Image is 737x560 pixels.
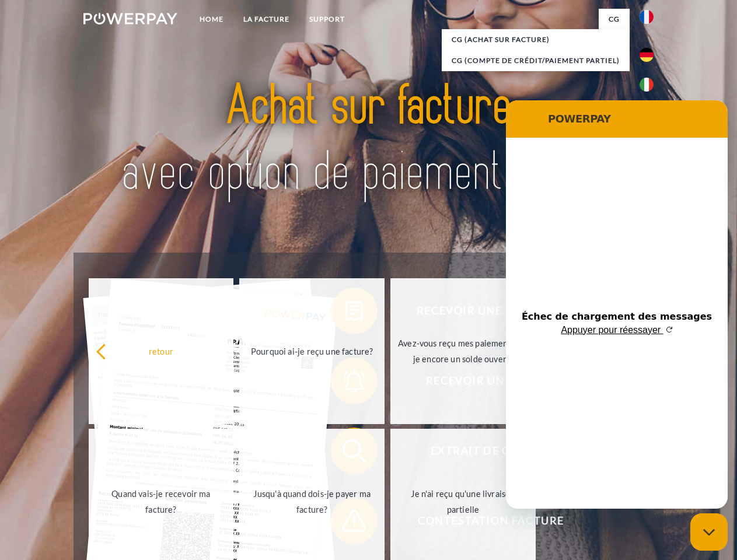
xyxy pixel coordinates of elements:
[299,9,355,30] a: Support
[111,56,626,223] img: title-powerpay_fr.svg
[397,335,529,367] div: Avez-vous reçu mes paiements, ai-je encore un solde ouvert?
[640,78,654,92] img: it
[83,13,177,24] img: logo-powerpay-white.svg
[246,343,378,359] div: Pourquoi ai-je reçu une facture?
[506,100,728,509] iframe: Fenêtre de messagerie
[640,48,654,62] img: de
[442,50,630,71] a: CG (Compte de crédit/paiement partiel)
[690,513,728,551] iframe: Bouton de lancement de la fenêtre de messagerie
[96,486,227,517] div: Quand vais-je recevoir ma facture?
[246,486,378,517] div: Jusqu'à quand dois-je payer ma facture?
[599,9,630,30] a: CG
[442,29,630,50] a: CG (achat sur facture)
[96,343,227,359] div: retour
[233,9,299,30] a: LA FACTURE
[390,278,536,424] a: Avez-vous reçu mes paiements, ai-je encore un solde ouvert?
[397,486,529,517] div: Je n'ai reçu qu'une livraison partielle
[190,9,233,30] a: Home
[640,10,654,24] img: fr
